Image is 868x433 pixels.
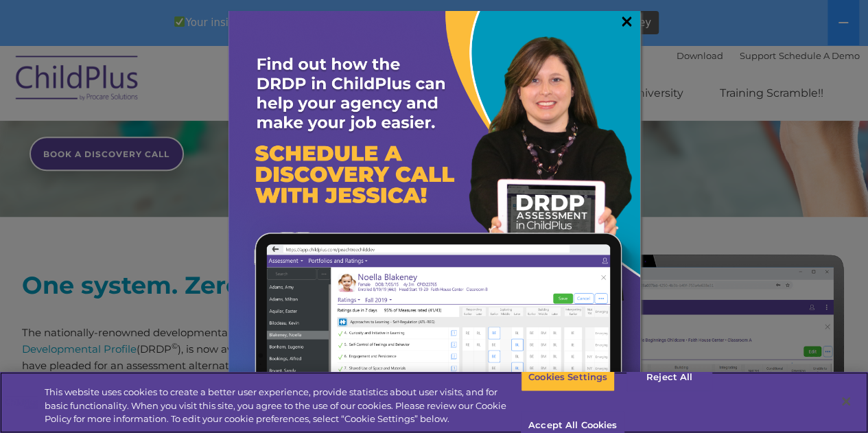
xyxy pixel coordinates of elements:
button: Close [831,386,861,417]
button: Cookies Settings [521,363,615,392]
button: Reject All [626,363,712,392]
div: This website uses cookies to create a better user experience, provide statistics about user visit... [45,386,521,426]
a: × [619,14,635,28]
